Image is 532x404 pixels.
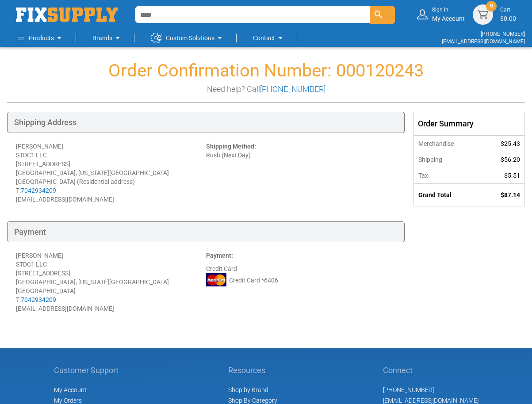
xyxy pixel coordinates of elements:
span: My Account [54,386,87,393]
small: Sign in [432,6,465,14]
div: Order Summary [414,112,524,135]
div: [PERSON_NAME] STDC1 LLC [STREET_ADDRESS] [GEOGRAPHIC_DATA], [US_STATE][GEOGRAPHIC_DATA] [GEOGRAPH... [16,142,206,204]
a: [PHONE_NUMBER] [481,31,525,37]
a: store logo [16,8,118,22]
a: [PHONE_NUMBER] [383,386,434,393]
h3: Need help? Call [7,85,525,94]
div: Credit Card [206,251,396,313]
div: Rush (Next Day) [206,142,396,204]
span: My Orders [54,397,82,404]
img: MC [206,273,226,286]
a: [EMAIL_ADDRESS][DOMAIN_NAME] [383,397,478,404]
span: Credit Card *6406 [229,276,278,285]
span: $56.20 [501,156,520,163]
h5: Connect [383,366,478,375]
strong: Grand Total [418,191,452,198]
strong: Payment: [206,252,233,259]
span: $0.00 [500,15,516,22]
a: Products [18,29,65,47]
span: $87.14 [501,191,520,198]
a: 7042934209 [21,187,56,194]
a: Custom Solutions [151,29,225,47]
strong: Shipping Method: [206,143,256,150]
a: Shop By Category [228,397,277,404]
a: 7042934209 [21,296,56,303]
h5: Customer Support [54,366,123,375]
h5: Resources [228,366,278,375]
div: Shipping Address [7,112,405,133]
a: Shop by Brand [228,386,268,393]
th: Merchandise [414,135,481,152]
a: Brands [92,29,123,47]
a: [PHONE_NUMBER] [260,84,325,94]
th: Shipping [414,152,481,168]
img: Fix Industrial Supply [16,8,118,22]
small: Cart [500,6,516,14]
a: Contact [253,29,286,47]
div: Payment [7,221,405,243]
th: Tax [414,168,481,184]
div: My Account [432,6,465,23]
a: [EMAIL_ADDRESS][DOMAIN_NAME] [442,38,525,45]
span: $5.51 [504,172,520,179]
h1: Order Confirmation Number: 000120243 [7,61,525,80]
span: 0 [490,2,493,10]
span: $25.43 [501,140,520,147]
div: [PERSON_NAME] STDC1 LLC [STREET_ADDRESS] [GEOGRAPHIC_DATA], [US_STATE][GEOGRAPHIC_DATA] [GEOGRAPH... [16,251,206,313]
